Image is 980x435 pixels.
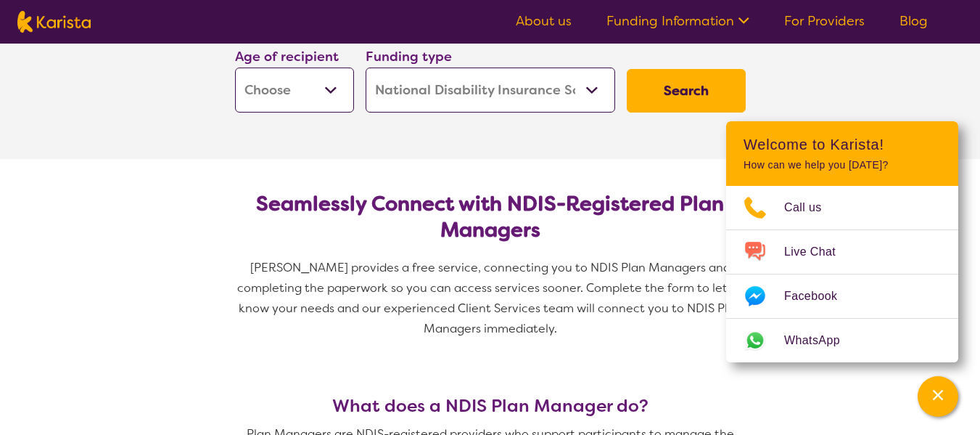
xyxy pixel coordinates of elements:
[784,330,857,351] span: WhatsApp
[229,396,752,416] h3: What does a NDIS Plan Manager do?
[899,12,928,30] a: Blog
[235,48,339,65] label: Age of recipient
[744,159,941,171] p: How can we help you [DATE]?
[516,12,572,30] a: About us
[784,285,855,307] span: Facebook
[784,12,865,30] a: For Providers
[744,136,941,153] h2: Welcome to Karista!
[247,191,734,243] h2: Seamlessly Connect with NDIS-Registered Plan Managers
[726,186,958,362] ul: Choose channel
[606,12,749,30] a: Funding Information
[726,319,958,362] a: Web link opens in a new tab.
[918,376,958,417] button: Channel Menu
[237,260,746,336] span: [PERSON_NAME] provides a free service, connecting you to NDIS Plan Managers and completing the pa...
[627,69,746,113] button: Search
[366,48,452,65] label: Funding type
[784,241,853,263] span: Live Chat
[17,11,91,33] img: Karista logo
[726,121,958,362] div: Channel Menu
[784,197,839,219] span: Call us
